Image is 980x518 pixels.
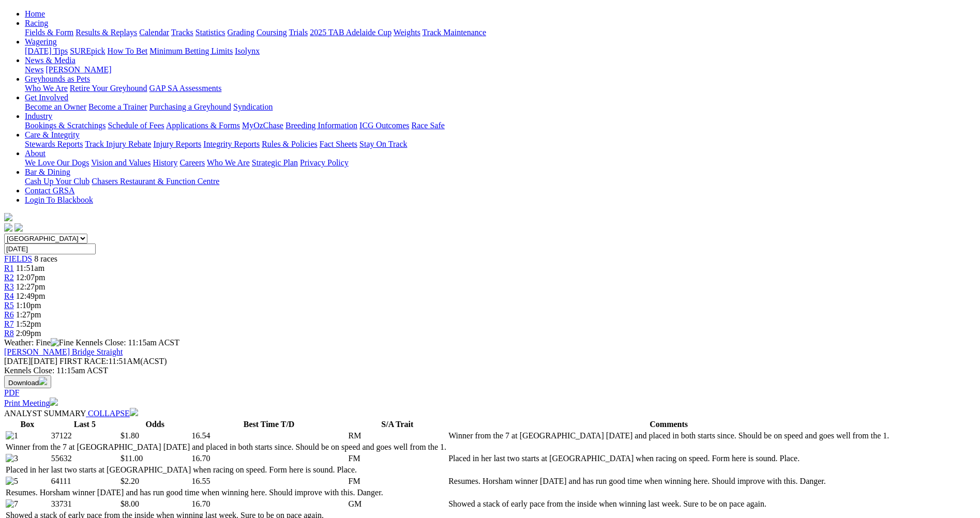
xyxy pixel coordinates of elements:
[120,431,139,440] span: $1.80
[300,158,349,167] a: Privacy Policy
[423,28,486,37] a: Track Maintenance
[233,102,273,111] a: Syndication
[16,301,41,310] span: 1:10pm
[228,28,254,37] a: Grading
[16,273,46,282] span: 12:07pm
[4,223,12,232] img: facebook.svg
[4,329,14,338] a: R8
[4,366,976,375] div: Kennels Close: 11:15am ACST
[25,47,976,56] div: Wagering
[4,319,14,328] a: R7
[4,399,58,407] a: Print Meeting
[25,74,90,83] a: Greyhounds as Pets
[25,56,76,65] a: News & Media
[4,310,14,319] a: R6
[448,453,889,464] td: Placed in her last two starts at [GEOGRAPHIC_DATA] when racing on speed. Form here is sound. Place.
[25,84,68,93] a: Who We Are
[25,149,46,158] a: About
[203,140,260,148] a: Integrity Reports
[16,292,46,300] span: 12:49pm
[4,388,19,397] a: PDF
[25,9,45,18] a: Home
[348,453,447,464] td: FM
[91,158,150,167] a: Vision and Values
[4,388,976,398] div: Download
[25,112,52,120] a: Industry
[310,28,391,37] a: 2025 TAB Adelaide Cup
[348,499,447,509] td: GM
[4,264,14,272] a: R1
[4,357,57,365] span: [DATE]
[25,195,93,204] a: Login To Blackbook
[4,273,14,282] span: R2
[191,419,347,430] th: Best Time T/D
[25,93,68,102] a: Get Involved
[242,121,283,130] a: MyOzChase
[4,301,14,310] a: R5
[25,121,105,130] a: Bookings & Scratchings
[34,254,57,263] span: 8 races
[50,398,58,406] img: printer.svg
[25,140,83,148] a: Stewards Reports
[6,499,18,509] img: 7
[252,158,298,167] a: Strategic Plan
[25,28,976,37] div: Racing
[5,419,50,430] th: Box
[88,102,147,111] a: Become a Trainer
[6,454,18,463] img: 3
[120,419,190,430] th: Odds
[5,465,447,475] td: Placed in her last two starts at [GEOGRAPHIC_DATA] when racing on speed. Form here is sound. Place.
[51,431,119,441] td: 37122
[70,84,147,93] a: Retire Your Greyhound
[153,158,177,167] a: History
[25,130,80,139] a: Care & Integrity
[76,28,137,37] a: Results & Replays
[235,47,260,55] a: Isolynx
[4,408,976,418] div: ANALYST SUMMARY
[4,282,14,291] span: R3
[348,431,447,441] td: RM
[149,102,231,111] a: Purchasing a Greyhound
[207,158,250,167] a: Who We Are
[4,243,96,254] input: Select date
[51,499,119,509] td: 33731
[394,28,420,37] a: Weights
[5,442,447,452] td: Winner from the 7 at [GEOGRAPHIC_DATA] [DATE] and placed in both starts since. Should be on speed...
[191,499,347,509] td: 16.70
[25,158,976,167] div: About
[348,419,447,430] th: S/A Trait
[51,419,119,430] th: Last 5
[51,338,73,347] img: Fine
[16,310,41,319] span: 1:27pm
[120,499,139,508] span: $8.00
[85,140,151,148] a: Track Injury Rebate
[6,477,18,486] img: 5
[448,431,889,441] td: Winner from the 7 at [GEOGRAPHIC_DATA] [DATE] and placed in both starts since. Should be on speed...
[285,121,357,130] a: Breeding Information
[411,121,444,130] a: Race Safe
[179,158,205,167] a: Careers
[25,121,976,130] div: Industry
[348,476,447,486] td: FM
[153,140,201,148] a: Injury Reports
[4,292,14,300] span: R4
[171,28,193,37] a: Tracks
[448,419,889,430] th: Comments
[25,84,976,93] div: Greyhounds as Pets
[4,254,32,263] a: FIELDS
[70,47,105,55] a: SUREpick
[25,158,89,167] a: We Love Our Dogs
[139,28,169,37] a: Calendar
[76,338,179,347] span: Kennels Close: 11:15am ACST
[39,377,47,385] img: download.svg
[289,28,308,37] a: Trials
[86,409,138,418] a: COLLAPSE
[130,408,138,416] img: chevron-down-white.svg
[359,121,409,130] a: ICG Outcomes
[16,264,44,272] span: 11:51am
